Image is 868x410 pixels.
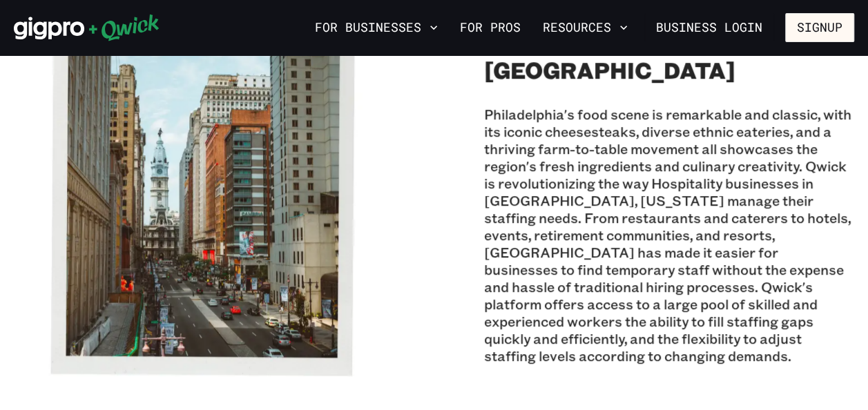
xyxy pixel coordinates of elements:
[454,16,526,39] a: For Pros
[309,16,443,39] button: For Businesses
[484,106,855,364] p: Philadelphia's food scene is remarkable and classic, with its iconic cheesesteaks, diverse ethnic...
[537,16,633,39] button: Resources
[14,6,385,377] img: Philadelphia, Pennsylvania
[785,13,854,42] button: Signup
[644,13,774,42] a: Business Login
[484,28,855,84] h2: What Qwick is Doing in [GEOGRAPHIC_DATA]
